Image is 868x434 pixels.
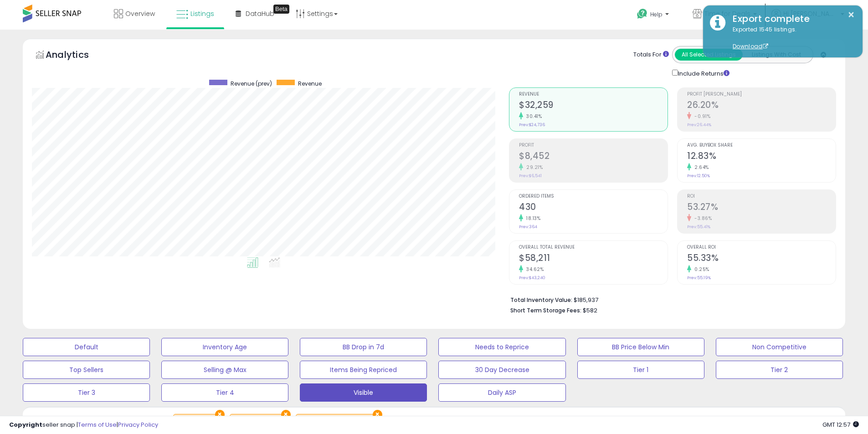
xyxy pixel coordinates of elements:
[716,361,843,379] button: Tier 2
[637,8,648,20] i: Get Help
[523,215,540,222] small: 18.13%
[438,361,565,379] button: 30 Day Decrease
[161,338,288,356] button: Inventory Age
[300,361,427,379] button: Items Being Repriced
[118,420,158,429] a: Privacy Policy
[9,420,42,429] strong: Copyright
[687,143,836,148] span: Avg. Buybox Share
[78,420,117,429] a: Terms of Use
[523,266,544,273] small: 34.62%
[687,275,711,281] small: Prev: 55.19%
[519,224,537,230] small: Prev: 364
[519,100,668,112] h2: $32,259
[23,361,150,379] button: Top Sellers
[691,215,712,222] small: -3.86%
[577,361,704,379] button: Tier 1
[687,151,836,163] h2: 12.83%
[633,51,669,59] div: Totals For
[523,164,543,171] small: 29.21%
[687,224,710,230] small: Prev: 55.41%
[190,9,214,18] span: Listings
[519,194,668,199] span: Ordered Items
[246,9,274,18] span: DataHub
[687,253,836,265] h2: 55.33%
[716,338,843,356] button: Non Competitive
[523,113,542,120] small: 30.41%
[9,421,158,429] div: seller snap | |
[665,68,740,78] div: Include Returns
[438,383,565,402] button: Daily ASP
[519,122,545,128] small: Prev: $24,736
[519,151,668,163] h2: $8,452
[519,143,668,148] span: Profit
[687,100,836,112] h2: 26.20%
[822,420,859,429] span: 2025-10-13 12:57 GMT
[273,5,289,14] div: Tooltip anchor
[691,164,709,171] small: 2.64%
[726,12,856,26] div: Export complete
[733,42,768,50] a: Download
[675,49,743,61] button: All Selected Listings
[300,383,427,402] button: Visible
[519,92,668,97] span: Revenue
[519,173,542,179] small: Prev: $6,541
[687,92,836,97] span: Profit [PERSON_NAME]
[298,80,322,87] span: Revenue
[687,122,711,128] small: Prev: 26.44%
[691,266,709,273] small: 0.25%
[510,296,572,304] b: Total Inventory Value:
[161,361,288,379] button: Selling @ Max
[691,113,710,120] small: -0.91%
[687,245,836,250] span: Overall ROI
[519,245,668,250] span: Overall Total Revenue
[125,9,155,18] span: Overview
[687,173,710,179] small: Prev: 12.50%
[847,9,855,20] button: ×
[583,306,597,315] span: $582
[161,383,288,402] button: Tier 4
[650,10,663,18] span: Help
[577,338,704,356] button: BB Price Below Min
[231,80,272,87] span: Revenue (prev)
[630,1,678,30] a: Help
[687,202,836,214] h2: 53.27%
[510,294,829,305] li: $185,937
[46,48,107,63] h5: Analytics
[23,383,150,402] button: Tier 3
[687,194,836,199] span: ROI
[519,202,668,214] h2: 430
[300,338,427,356] button: BB Drop in 7d
[23,338,150,356] button: Default
[726,26,856,51] div: Exported 1545 listings.
[438,338,565,356] button: Needs to Reprice
[519,275,545,281] small: Prev: $43,240
[519,253,668,265] h2: $58,211
[510,306,581,314] b: Short Term Storage Fees:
